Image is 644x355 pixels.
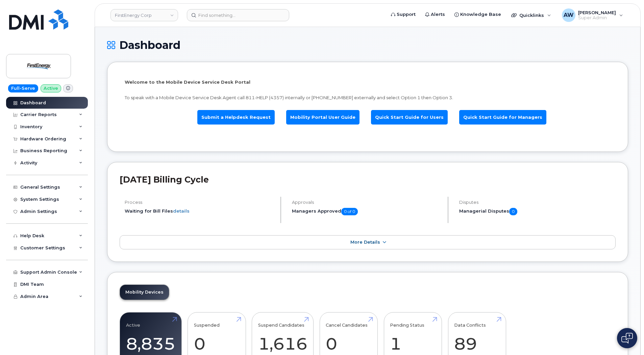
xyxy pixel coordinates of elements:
span: 0 of 0 [341,208,358,215]
p: To speak with a Mobile Device Service Desk Agent call 811-HELP (4357) internally or [PHONE_NUMBER... [125,94,611,101]
h5: Managers Approved [292,208,442,215]
span: More Details [350,240,380,245]
h2: [DATE] Billing Cycle [120,174,616,185]
a: Mobility Portal User Guide [286,110,360,125]
h1: Dashboard [107,39,628,51]
h4: Disputes [459,200,616,205]
span: 0 [509,208,517,215]
h4: Approvals [292,200,442,205]
a: Mobility Devices [120,285,169,300]
img: Open chat [621,333,633,344]
a: Quick Start Guide for Managers [459,110,546,125]
a: Quick Start Guide for Users [371,110,448,125]
a: Submit a Helpdesk Request [197,110,275,125]
a: details [173,208,190,214]
p: Welcome to the Mobile Device Service Desk Portal [125,79,611,85]
h5: Managerial Disputes [459,208,616,215]
h4: Process [125,200,275,205]
li: Waiting for Bill Files [125,208,275,214]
